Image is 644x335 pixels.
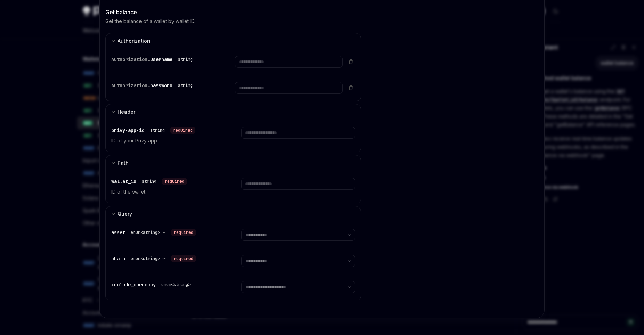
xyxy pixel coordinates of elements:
[150,128,165,133] div: string
[105,8,361,16] div: Get balance
[111,56,150,63] span: Authorization.
[111,82,195,89] div: Authorization.password
[162,178,187,185] div: required
[170,127,195,134] div: required
[118,108,135,116] div: Header
[111,229,125,236] span: asset
[111,137,225,145] p: ID of your Privy app.
[105,104,361,120] button: expand input section
[178,83,193,88] div: string
[111,178,187,185] div: wallet_id
[111,127,195,134] div: privy-app-id
[111,178,136,185] span: wallet_id
[111,255,125,262] span: chain
[111,56,195,63] div: Authorization.username
[118,210,132,218] div: Query
[105,155,361,171] button: expand input section
[111,255,196,262] div: chain
[171,255,196,262] div: required
[111,82,150,89] span: Authorization.
[105,33,361,49] button: expand input section
[111,229,196,236] div: asset
[111,281,156,288] span: include_currency
[118,159,129,167] div: Path
[142,179,156,184] div: string
[105,18,195,25] p: Get the balance of a wallet by wallet ID.
[171,229,196,236] div: required
[111,188,225,196] p: ID of the wallet.
[178,57,193,62] div: string
[111,281,193,288] div: include_currency
[118,37,150,45] div: Authorization
[150,56,172,63] span: username
[161,282,191,287] div: enum<string>
[105,206,361,222] button: expand input section
[150,82,172,89] span: password
[111,127,145,133] span: privy-app-id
